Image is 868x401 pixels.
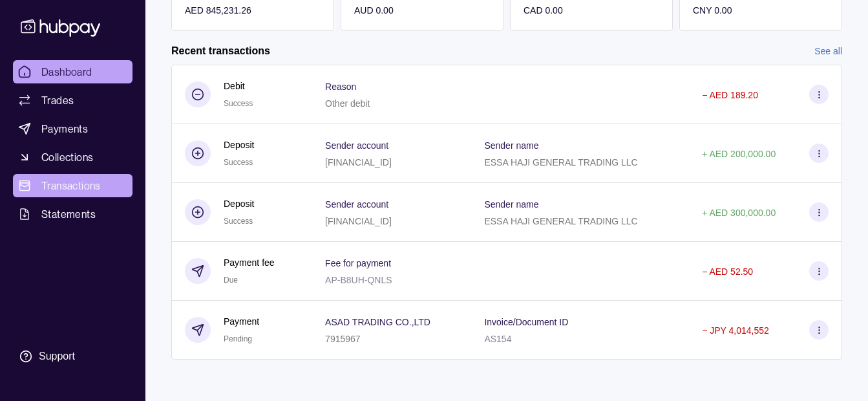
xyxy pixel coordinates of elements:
[325,98,370,109] p: Other debit
[484,216,637,226] p: ESSA HAJI GENERAL TRADING LLC
[224,138,254,152] p: Deposit
[325,334,361,344] p: 7915967
[702,149,776,159] p: + AED 200,000.00
[41,92,74,108] span: Trades
[224,217,253,226] span: Success
[325,216,392,226] p: [FINANCIAL_ID]
[185,3,321,17] p: AED 845,231.26
[224,158,253,167] span: Success
[13,146,132,169] a: Collections
[13,343,132,370] a: Support
[484,317,568,327] p: Invoice/Document ID
[325,317,430,327] p: ASAD TRADING CO.,LTD
[325,157,392,168] p: [FINANCIAL_ID]
[484,199,538,210] p: Sender name
[484,334,511,344] p: AS154
[325,81,356,92] p: Reason
[13,174,132,197] a: Transactions
[484,157,637,168] p: ESSA HAJI GENERAL TRADING LLC
[702,90,758,100] p: − AED 189.20
[484,140,538,151] p: Sender name
[13,202,132,226] a: Statements
[224,79,253,93] p: Debit
[702,208,776,218] p: + AED 300,000.00
[39,349,75,363] div: Support
[41,178,101,193] span: Transactions
[224,334,252,343] span: Pending
[224,314,259,329] p: Payment
[13,60,132,83] a: Dashboard
[325,140,388,151] p: Sender account
[41,121,88,136] span: Payments
[13,117,132,140] a: Payments
[702,266,753,277] p: − AED 52.50
[224,255,275,270] p: Payment fee
[41,149,93,165] span: Collections
[325,199,388,210] p: Sender account
[325,258,391,268] p: Fee for payment
[13,89,132,112] a: Trades
[814,44,842,58] a: See all
[41,206,96,222] span: Statements
[171,44,270,58] h2: Recent transactions
[224,197,254,211] p: Deposit
[702,325,769,336] p: − JPY 4,014,552
[325,275,392,285] p: AP-B8UH-QNLS
[354,3,490,17] p: AUD 0.00
[41,64,92,80] span: Dashboard
[524,3,659,17] p: CAD 0.00
[224,99,253,108] span: Success
[693,3,829,17] p: CNY 0.00
[224,276,238,285] span: Due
